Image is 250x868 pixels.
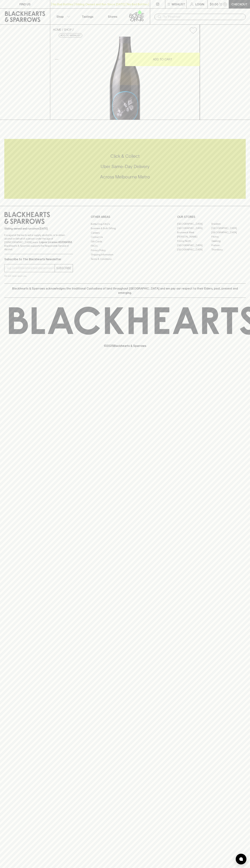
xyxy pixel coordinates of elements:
p: We will never spam you [4,274,73,278]
input: Try "Pinot noir" [163,14,243,20]
p: $0.00 [210,2,218,6]
a: [GEOGRAPHIC_DATA] [177,243,211,248]
strong: Liquor License #32064953 [39,241,72,244]
a: Privacy Policy [91,248,159,252]
a: [GEOGRAPHIC_DATA] [177,248,211,252]
p: OUR STORES [177,215,246,219]
p: Stores [108,14,117,19]
button: SUBSCRIBE [55,264,73,272]
a: Geelong [211,239,246,243]
img: bubble-icon [239,857,243,861]
p: Tastings [82,14,93,19]
p: FIND US [19,2,31,6]
p: Login [195,2,204,6]
img: 40776.png [50,37,200,120]
a: Fitzroy [211,235,246,239]
p: Checkout [231,2,247,6]
a: [GEOGRAPHIC_DATA] [177,226,211,230]
p: Shop [56,14,64,19]
a: FAQ's [91,244,159,248]
a: [PERSON_NAME] [177,235,211,239]
button: Add to wishlist [188,26,198,35]
a: Braddon [211,222,246,226]
a: Gift Cards [91,239,159,244]
a: Brunswick West [177,230,211,235]
a: Careers [91,231,159,235]
a: Business & Bulk Gifting [91,226,159,231]
a: Terms & Conditions [91,257,159,261]
a: Bottle Drop FAQ's [91,222,159,226]
h5: Uber Same-Day Delivery [4,164,246,169]
a: Thornbury [211,248,246,252]
p: OTHER AREAS [91,215,159,219]
p: Wishlist [172,2,185,6]
button: Add to wishlist [59,33,82,38]
a: Fitzroy North [177,239,211,243]
h5: Across Melbourne Metro [4,174,246,180]
h5: Click & Collect [4,153,246,159]
p: Sibling owned and run since [DATE] [4,227,73,230]
a: Prahran [211,243,246,248]
a: [GEOGRAPHIC_DATA] [177,222,211,226]
p: 0 [224,3,226,5]
input: e.g. jane@blackheartsandsparrows.com.au [7,265,55,271]
button: Shop [50,9,75,24]
div: Call to action block [4,139,246,199]
a: Tastings [75,9,100,24]
p: It is against the law to sell or supply alcohol to, or to obtain alcohol on behalf of a person un... [4,233,73,251]
a: Contact Us [91,235,159,239]
a: [GEOGRAPHIC_DATA] [211,226,246,230]
a: HOME [53,28,61,31]
p: SUBSCRIBE [56,266,71,270]
p: Blackhearts & Sparrows acknowledges the traditional Custodians of land throughout [GEOGRAPHIC_DAT... [7,286,243,295]
a: [GEOGRAPHIC_DATA] [211,230,246,235]
button: ADD TO CART [125,53,200,66]
a: Shipping Information [91,253,159,257]
p: Subscribe to The Blackhearts Newsletter [4,257,73,261]
a: SHOP [64,28,72,31]
a: Stores [100,9,125,24]
p: ADD TO CART [153,57,172,61]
